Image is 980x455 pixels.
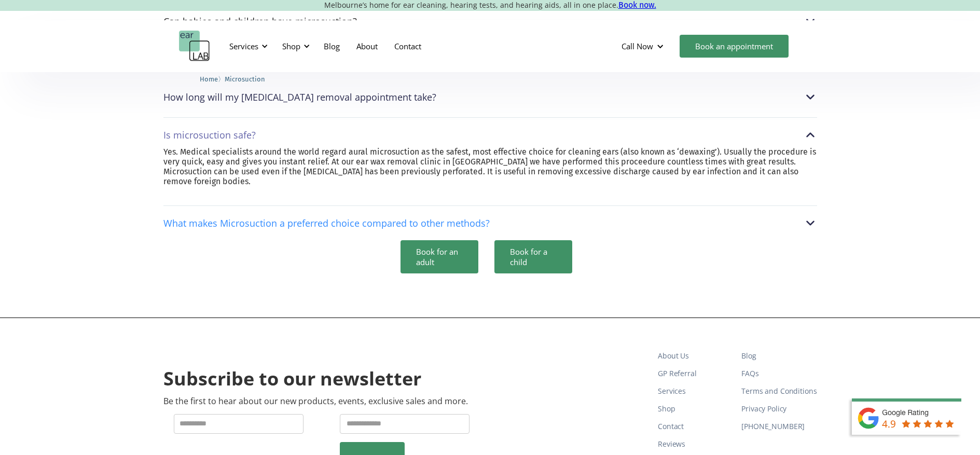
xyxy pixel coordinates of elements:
[163,396,468,406] p: Be the first to hear about our new products, events, exclusive sales and more.
[658,365,733,382] a: GP Referral
[163,128,817,142] div: Is microsuction safe?Is microsuction safe?
[200,75,218,83] span: Home
[163,216,817,230] div: What makes Microsuction a preferred choice compared to other methods?What makes Microsuction a pr...
[401,240,478,273] a: Book for an adult
[282,41,300,51] div: Shop
[804,128,817,142] img: Is microsuction safe?
[658,435,733,453] a: Reviews
[680,35,789,58] a: Book an appointment
[163,16,357,26] div: Can babies and children have microsuction?
[163,92,436,102] div: How long will my [MEDICAL_DATA] removal appointment take?
[741,347,817,365] a: Blog
[200,74,218,84] a: Home
[315,31,348,61] a: Blog
[225,74,265,84] a: Microsuction
[741,365,817,382] a: FAQs
[622,41,653,51] div: Call Now
[163,218,490,228] div: What makes Microsuction a preferred choice compared to other methods?
[200,74,225,85] li: 〉
[163,130,256,140] div: Is microsuction safe?
[163,147,817,197] nav: Is microsuction safe?Is microsuction safe?
[229,41,258,51] div: Services
[741,382,817,400] a: Terms and Conditions
[658,382,733,400] a: Services
[163,367,421,391] h2: Subscribe to our newsletter
[163,147,817,187] p: Yes. Medical specialists around the world regard aural microsuction as the safest, most effective...
[494,240,572,273] a: Book for a child
[223,31,271,62] div: Services
[348,31,386,61] a: About
[613,31,674,62] div: Call Now
[386,31,430,61] a: Contact
[658,418,733,435] a: Contact
[225,75,265,83] span: Microsuction
[658,347,733,365] a: About Us
[804,90,817,104] img: How long will my earwax removal appointment take?
[276,31,313,62] div: Shop
[741,418,817,435] a: [PHONE_NUMBER]
[658,400,733,418] a: Shop
[804,216,817,230] img: What makes Microsuction a preferred choice compared to other methods?
[179,31,210,62] a: home
[741,400,817,418] a: Privacy Policy
[804,15,817,28] img: Can babies and children have microsuction?
[163,15,817,28] div: Can babies and children have microsuction?Can babies and children have microsuction?
[163,90,817,104] div: How long will my [MEDICAL_DATA] removal appointment take?How long will my earwax removal appointm...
